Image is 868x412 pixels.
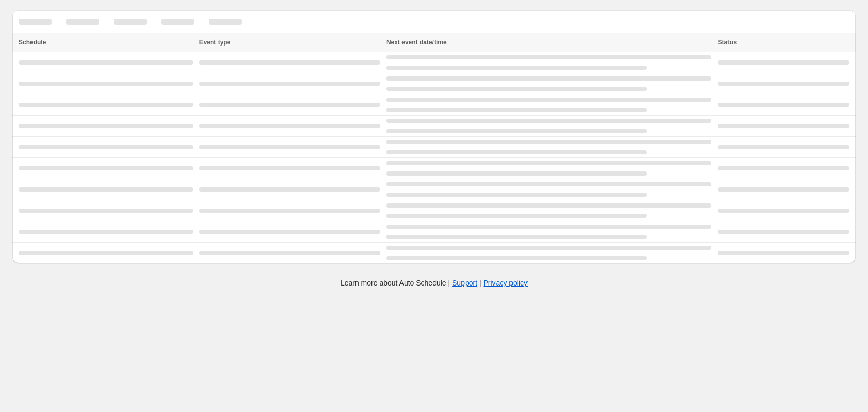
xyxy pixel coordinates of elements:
span: Schedule [19,39,46,46]
a: Privacy policy [484,279,528,287]
p: Learn more about Auto Schedule | | [340,278,528,288]
span: Event type [199,39,231,46]
span: Status [718,39,737,46]
span: Next event date/time [386,39,447,46]
a: Support [452,279,477,287]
